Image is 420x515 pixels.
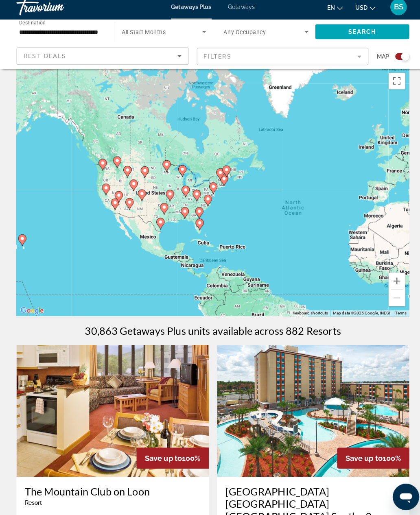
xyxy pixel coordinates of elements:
span: Destination [19,25,45,31]
a: Getaways [225,9,252,15]
a: Travorium [16,2,98,23]
button: Zoom out [383,291,400,307]
button: Zoom in [383,274,400,290]
h1: 30,863 Getaways Plus units available across 882 Resorts [84,325,337,337]
button: Toggle fullscreen view [383,77,400,93]
button: Change currency [350,7,370,19]
button: Search [311,29,404,44]
span: BS [389,8,398,16]
img: Google [18,306,45,317]
span: Any Occupancy [221,34,262,40]
span: Save up to [341,453,377,461]
span: Map [372,55,384,67]
a: The Mountain Club on Loon [24,484,198,496]
span: Best Deals [23,57,66,64]
button: User Menu [383,4,404,21]
div: 100% [135,447,206,467]
button: Change language [323,7,338,19]
div: 100% [332,447,404,467]
button: Filter [194,52,364,70]
a: Terms (opens in new tab) [390,312,401,316]
a: Getaways Plus [169,9,209,15]
span: Map data ©2025 Google, INEGI [328,312,385,316]
img: RGF1E01X.jpg [214,345,404,476]
span: Resort [24,498,42,504]
img: 1358I01L.jpg [16,345,206,476]
a: Open this area in Google Maps (opens a new window) [18,306,45,317]
span: USD [350,10,363,16]
iframe: Button to launch messaging window [387,482,413,508]
span: Save up to [143,453,179,461]
span: en [323,10,330,16]
span: All Start Months [120,34,164,40]
span: Search [343,33,371,40]
mat-select: Sort by [23,56,179,65]
button: Keyboard shortcuts [289,311,324,317]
